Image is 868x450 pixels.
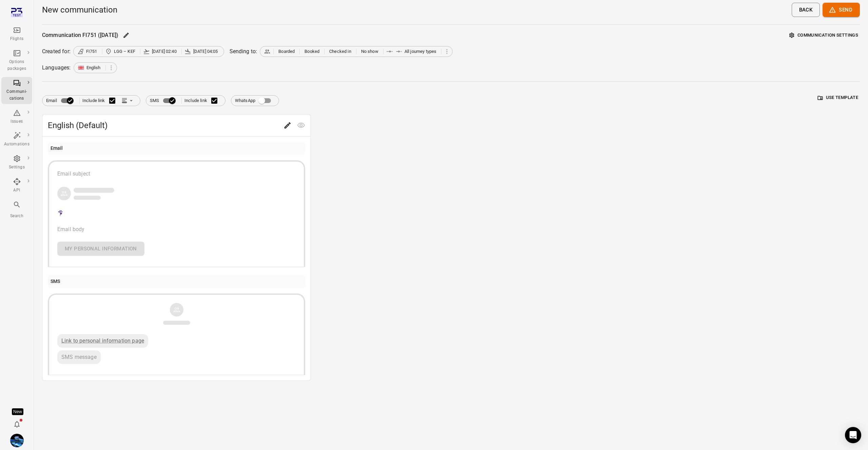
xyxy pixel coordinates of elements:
[278,48,295,55] span: Boarded
[150,94,179,107] label: SMS
[792,3,820,17] button: Back
[57,334,148,348] div: Link to personal information page
[1,176,32,196] a: API
[361,48,378,55] span: No show
[12,408,23,415] div: Tooltip anchor
[4,187,29,194] div: API
[260,46,453,57] div: BoardedBookedChecked inNo showAll journey types
[235,94,275,107] label: WhatsApp
[1,152,32,173] a: Settings
[48,120,281,131] span: English (Default)
[42,31,118,39] div: Communication FI751 ([DATE])
[57,209,64,217] img: Company logo
[281,119,294,132] button: Edit
[121,30,131,40] button: Edit
[4,164,29,171] div: Settings
[184,94,221,108] label: Include link
[845,427,861,443] div: Open Intercom Messenger
[294,122,308,128] span: Preview
[281,122,294,128] span: Edit
[823,3,860,17] button: Send
[816,93,860,103] button: Use template
[4,213,29,220] div: Search
[193,48,218,55] span: [DATE] 04:05
[10,417,24,431] button: Notifications
[51,278,60,285] div: SMS
[4,118,29,125] div: Issues
[86,48,97,55] span: FI751
[42,4,117,15] h1: New communication
[1,47,32,74] a: Options packages
[46,94,77,107] label: Email
[1,77,32,104] a: Communi-cations
[74,62,117,73] div: English
[42,64,71,72] div: Languages:
[10,434,24,447] img: shutterstock-1708408498.jpg
[304,48,319,55] span: Booked
[405,48,437,55] span: All journey types
[114,48,135,55] span: LGG – KEF
[152,48,177,55] span: [DATE] 02:40
[1,199,32,221] button: Search
[4,88,29,102] div: Communi-cations
[51,145,63,152] div: Email
[57,350,101,364] div: SMS message
[82,94,119,108] label: Include link
[230,47,257,56] div: Sending to:
[1,24,32,44] a: Flights
[119,96,136,106] button: Link position in email
[1,129,32,150] a: Automations
[329,48,351,55] span: Checked in
[4,141,29,148] div: Automations
[48,160,305,267] button: Email subjectCompany logoEmail bodyMy personal information
[1,107,32,127] a: Issues
[788,30,860,41] button: Communication settings
[4,36,29,42] div: Flights
[4,59,29,72] div: Options packages
[42,47,71,56] div: Created for:
[7,431,26,450] button: Daníel Benediktsson
[57,225,296,233] div: Email body
[57,170,296,178] div: Email subject
[86,64,101,71] span: English
[48,293,305,375] button: Link to personal information pageSMS message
